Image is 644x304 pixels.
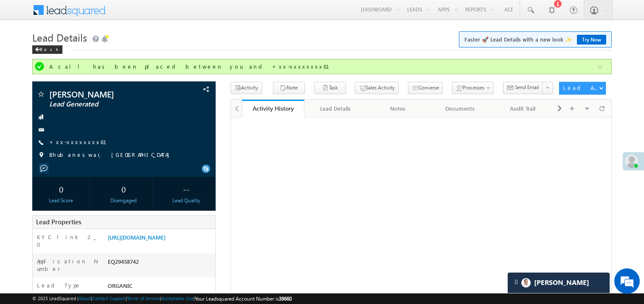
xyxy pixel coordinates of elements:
img: carter-drag [513,279,520,285]
div: Audit Trail [498,103,546,114]
a: [URL][DOMAIN_NAME] [108,234,166,241]
button: Activity [231,82,262,94]
button: Lead Actions [559,82,606,95]
label: Application Number [37,257,99,273]
span: Your Leadsquared Account Number is [195,296,292,302]
div: Lead Score [34,197,88,204]
div: -- [160,181,213,197]
div: ORGANIC [106,282,215,293]
div: 0 [97,181,150,197]
button: Converse [408,82,443,94]
div: carter-dragCarter[PERSON_NAME] [507,272,610,293]
a: Back [32,45,67,52]
label: Lead Type [37,282,81,289]
div: Back [32,45,62,54]
a: +xx-xxxxxxxx61 [49,138,117,145]
span: [PERSON_NAME] [49,90,163,98]
div: Activity History [248,104,298,112]
span: 39660 [279,296,292,302]
span: Carter [534,279,589,287]
span: Bhubaneswar, [GEOGRAPHIC_DATA] [49,151,174,159]
span: Lead Properties [36,218,81,226]
span: Lead Generated [49,100,163,109]
button: Send Email [503,82,543,94]
a: Try Now [577,35,606,45]
a: Activity History [242,100,304,117]
span: Processes [463,84,484,91]
div: Lead Details [311,103,359,114]
div: Notes [374,103,422,114]
label: KYC link 2_0 [37,233,99,248]
a: Contact Support [92,296,126,301]
span: © 2025 LeadSquared | | | | | [32,295,292,303]
span: Lead Details [32,31,87,44]
a: Lead Details [304,100,367,117]
span: Send Email [515,84,539,91]
div: 0 [34,181,88,197]
div: EQ29458742 [106,257,215,269]
div: Documents [436,103,484,114]
button: Processes [452,82,494,94]
div: Disengaged [97,197,150,204]
img: Carter [521,278,531,287]
a: About [79,296,91,301]
div: A call has been placed between you and +xx-xxxxxxxx61 [49,63,596,70]
a: Acceptable Use [161,296,194,301]
button: Sales Activity [355,82,399,94]
a: Notes [367,100,429,117]
div: Lead Quality [160,197,213,204]
a: Documents [429,100,492,117]
a: Audit Trail [492,100,554,117]
div: Lead Actions [563,84,599,92]
button: Task [314,82,346,94]
a: Terms of Service [127,296,160,301]
button: Note [273,82,305,94]
span: Faster 🚀 Lead Details with a new look ✨ [464,35,606,44]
